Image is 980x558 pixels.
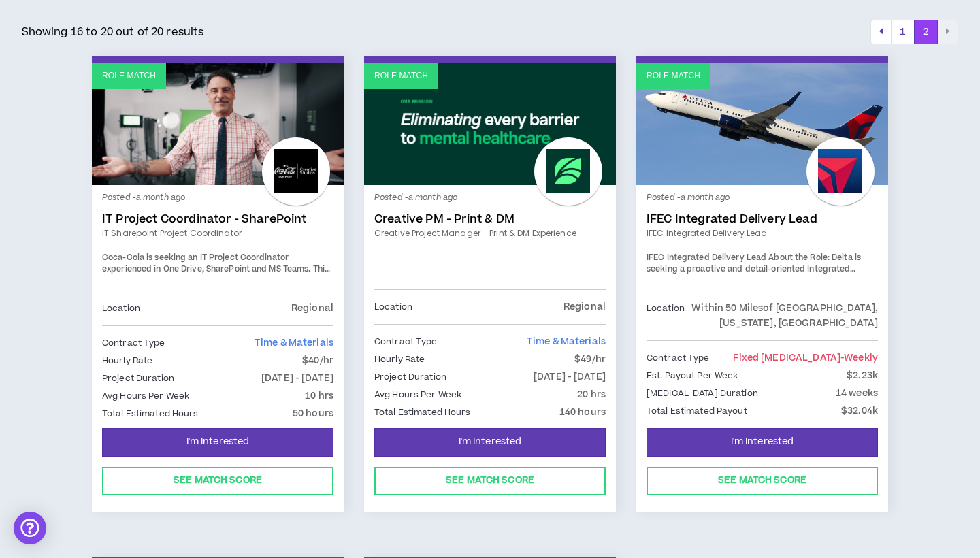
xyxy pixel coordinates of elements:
p: Posted - a month ago [102,192,333,204]
p: [MEDICAL_DATA] Duration [647,386,758,401]
a: Creative Project Manager - Print & DM Experience [374,227,606,240]
p: Posted - a month ago [374,192,606,204]
p: Total Estimated Hours [102,406,199,421]
p: Role Match [374,69,428,82]
button: 2 [914,20,938,44]
p: Total Estimated Payout [647,404,747,419]
span: I'm Interested [459,436,522,448]
span: Time & Materials [527,335,606,348]
a: IFEC Integrated Delivery Lead [647,227,878,240]
p: Regional [563,299,606,314]
button: See Match Score [102,467,333,495]
span: Time & Materials [255,336,333,350]
p: Contract Type [647,350,710,365]
p: Contract Type [374,334,438,349]
p: $49/hr [574,352,606,367]
a: Creative PM - Print & DM [374,212,606,226]
span: Fixed [MEDICAL_DATA] [733,351,878,365]
p: Location [374,299,412,314]
p: Location [647,301,685,331]
p: 50 hours [293,406,333,421]
a: Role Match [364,63,616,185]
button: See Match Score [647,467,878,495]
p: Project Duration [102,371,174,386]
span: I'm Interested [731,436,794,448]
p: Hourly Rate [102,353,152,368]
button: See Match Score [374,467,606,495]
strong: IFEC Integrated Delivery Lead [647,252,766,263]
p: Location [102,301,140,316]
a: Role Match [636,63,888,185]
button: 1 [891,20,915,44]
p: $40/hr [302,353,333,368]
p: Role Match [102,69,156,82]
p: 14 weeks [836,386,878,401]
p: Avg Hours Per Week [102,389,189,404]
nav: pagination [870,20,958,44]
p: Posted - a month ago [647,192,878,204]
a: IT Sharepoint Project Coordinator [102,227,333,240]
a: IT Project Coordinator - SharePoint [102,212,333,226]
button: I'm Interested [102,428,333,457]
a: Role Match [92,63,344,185]
p: Avg Hours Per Week [374,387,461,402]
a: IFEC Integrated Delivery Lead [647,212,878,226]
p: 140 hours [559,405,606,420]
p: Showing 16 to 20 out of 20 results [22,24,204,40]
p: Regional [291,301,333,316]
div: Open Intercom Messenger [14,512,46,544]
p: [DATE] - [DATE] [534,370,606,384]
span: I'm Interested [186,436,250,448]
p: Within 50 Miles of [GEOGRAPHIC_DATA], [US_STATE], [GEOGRAPHIC_DATA] [685,301,878,331]
strong: About the Role: [768,252,830,263]
p: 10 hrs [305,389,333,404]
button: I'm Interested [374,428,606,457]
p: Contract Type [102,335,165,350]
button: I'm Interested [647,428,878,457]
span: Coca-Cola is seeking an IT Project Coordinator experienced in One Drive, SharePoint and MS Teams.... [102,252,330,311]
p: $2.23k [847,368,878,383]
p: Est. Payout Per Week [647,368,738,383]
p: [DATE] - [DATE] [261,371,333,386]
p: Total Estimated Hours [374,405,471,420]
span: - weekly [840,351,878,365]
p: 20 hrs [577,387,606,402]
p: $32.04k [841,404,878,419]
p: Role Match [647,69,700,82]
p: Project Duration [374,370,446,384]
p: Hourly Rate [374,352,425,367]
